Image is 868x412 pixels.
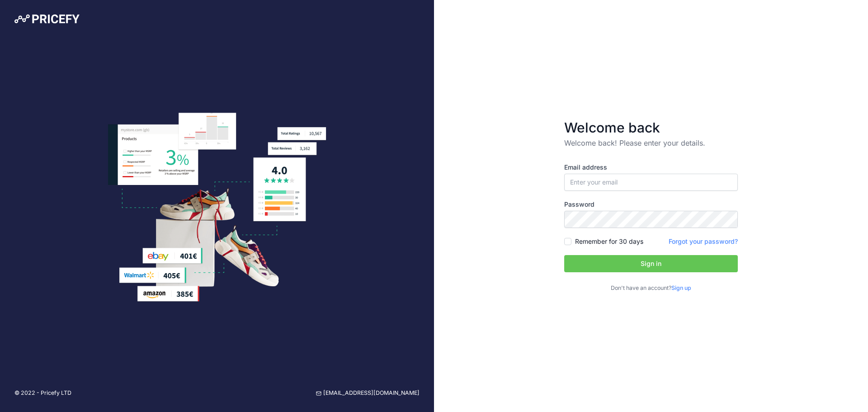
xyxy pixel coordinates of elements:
[564,200,738,209] label: Password
[316,389,420,398] a: [EMAIL_ADDRESS][DOMAIN_NAME]
[564,163,738,172] label: Email address
[14,14,80,24] img: Pricefy
[564,284,738,293] p: Don't have an account?
[575,237,643,246] label: Remember for 30 days
[14,389,71,398] p: © 2022 - Pricefy LTD
[564,255,738,272] button: Sign in
[671,284,691,291] a: Sign up
[564,137,738,148] p: Welcome back! Please enter your details.
[564,119,738,136] h3: Welcome back
[669,237,738,245] a: Forgot your password?
[564,174,738,191] input: Enter your email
